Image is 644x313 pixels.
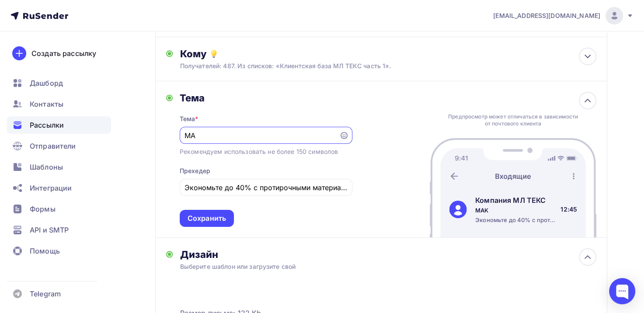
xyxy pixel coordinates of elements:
span: API и SMTP [30,225,69,235]
span: Дашборд [30,78,63,88]
div: Компания МЛ ТЕКС [475,195,557,205]
a: [EMAIL_ADDRESS][DOMAIN_NAME] [493,7,634,24]
div: Тема [180,115,198,123]
input: Текст, который будут видеть подписчики [184,182,347,193]
div: Дизайн [180,248,596,261]
a: Дашборд [7,74,111,92]
span: Telegram [30,289,61,299]
span: Помощь [30,246,60,256]
span: Контакты [30,99,63,109]
input: Укажите тему письма [184,130,334,141]
span: Отправители [30,141,76,151]
span: Формы [30,204,56,214]
div: MAK [475,206,557,214]
a: Контакты [7,95,111,113]
span: [EMAIL_ADDRESS][DOMAIN_NAME] [493,11,600,20]
div: Тема [180,92,352,104]
a: Рассылки [7,116,111,134]
div: Создать рассылку [31,48,96,59]
div: Экономьте до 40% с протирочными материалами MAKELOSK [475,216,557,224]
div: Прехедер [180,167,210,175]
a: Отправители [7,137,111,155]
div: Рекомендуем использовать не более 150 символов [180,147,338,156]
div: Предпросмотр может отличаться в зависимости от почтового клиента [446,113,581,127]
span: Шаблоны [30,162,63,172]
div: Получателей: 487. Из списков: «Клиентская база МЛ ТЕКС часть 1». [180,62,554,70]
a: Формы [7,200,111,218]
a: Шаблоны [7,158,111,176]
span: Интеграции [30,183,72,193]
div: Выберите шаблон или загрузите свой [180,262,554,271]
div: Кому [180,48,596,60]
div: 12:45 [560,205,577,214]
span: Рассылки [30,120,64,130]
div: Сохранить [188,213,226,223]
